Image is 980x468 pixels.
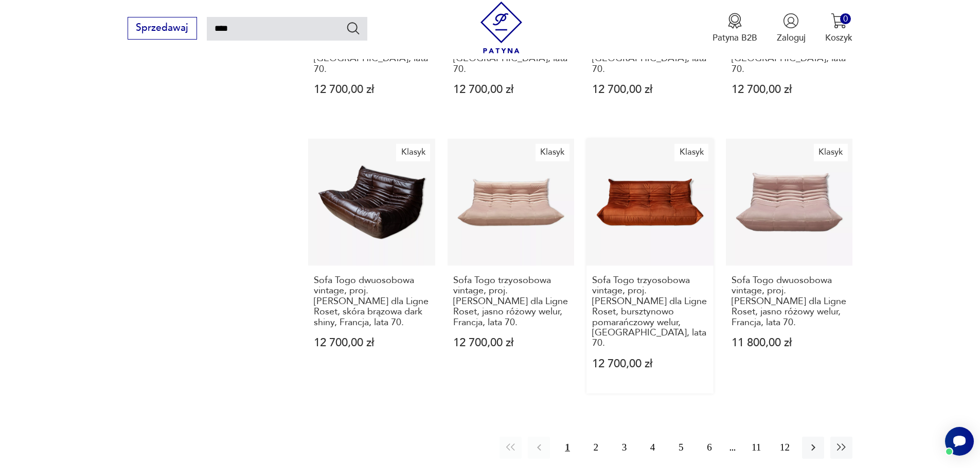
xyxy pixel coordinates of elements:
[585,437,607,459] button: 2
[453,84,569,95] p: 12 700,00 zł
[825,32,852,44] p: Koszyk
[745,437,768,459] button: 11
[592,359,708,369] p: 12 700,00 zł
[556,437,578,459] button: 1
[712,32,757,44] p: Patyna B2B
[314,275,430,328] h3: Sofa Togo dwuosobowa vintage, proj. [PERSON_NAME] dla Ligne Roset, skóra brązowa dark shiny, Fran...
[314,84,430,95] p: 12 700,00 zł
[732,338,847,348] p: 11 800,00 zł
[783,13,799,29] img: Ikonka użytkownika
[128,25,197,33] a: Sprzedawaj
[712,13,757,44] a: Ikona medaluPatyna B2B
[475,2,527,53] img: Patyna - sklep z meblami i dekoracjami vintage
[825,13,852,44] button: 0Koszyk
[448,139,575,394] a: KlasykSofa Togo trzyosobowa vintage, proj. M. Ducaroy dla Ligne Roset, jasno różowy welur, Francj...
[732,275,847,328] h3: Sofa Togo dwuosobowa vintage, proj. [PERSON_NAME] dla Ligne Roset, jasno różowy welur, Francja, l...
[732,1,847,74] h3: Sofa Togo dwuosobowa vintage, proj. [PERSON_NAME] dla Ligne Roset, skóra zielona [GEOGRAPHIC_DATA...
[613,437,635,459] button: 3
[308,139,435,394] a: KlasykSofa Togo dwuosobowa vintage, proj. M. Ducaroy dla Ligne Roset, skóra brązowa dark shiny, F...
[453,1,569,74] h3: Sofa Togo dwuosobowa vintage, proj. [PERSON_NAME] dla Ligne Roset, skóra brązowa tobacco, [GEOGRA...
[670,437,692,459] button: 5
[698,437,720,459] button: 6
[777,32,806,44] p: Zaloguj
[592,275,708,349] h3: Sofa Togo trzyosobowa vintage, proj. [PERSON_NAME] dla Ligne Roset, bursztynowo pomarańczowy welu...
[726,139,853,394] a: KlasykSofa Togo dwuosobowa vintage, proj. M. Ducaroy dla Ligne Roset, jasno różowy welur, Francja...
[128,17,197,40] button: Sprzedawaj
[774,437,796,459] button: 12
[712,13,757,44] button: Patyna B2B
[777,13,806,44] button: Zaloguj
[346,21,361,35] button: Szukaj
[592,1,708,74] h3: Sofa Togo dwuosobowa vintage, proj. [PERSON_NAME] dla Ligne Roset, skóra brązowa [GEOGRAPHIC_DATA...
[945,427,974,456] iframe: Smartsupp widget button
[642,437,664,459] button: 4
[831,13,847,29] img: Ikona koszyka
[453,338,569,348] p: 12 700,00 zł
[314,1,430,74] h3: Sofa Togo dwuosobowa vintage, proj. [PERSON_NAME] dla Ligne Roset, skóra brązowa camel, [GEOGRAPH...
[732,84,847,95] p: 12 700,00 zł
[586,139,714,394] a: KlasykSofa Togo trzyosobowa vintage, proj. M. Ducaroy dla Ligne Roset, bursztynowo pomarańczowy w...
[453,275,569,328] h3: Sofa Togo trzyosobowa vintage, proj. [PERSON_NAME] dla Ligne Roset, jasno różowy welur, Francja, ...
[840,13,851,24] div: 0
[727,13,743,29] img: Ikona medalu
[592,84,708,95] p: 12 700,00 zł
[314,338,430,348] p: 12 700,00 zł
